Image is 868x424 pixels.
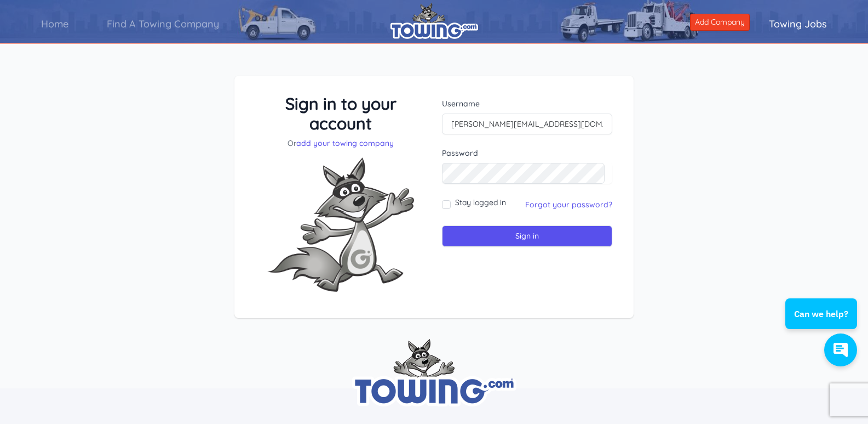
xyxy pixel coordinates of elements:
[778,268,868,377] iframe: Conversations
[690,14,750,31] a: Add Company
[296,138,394,148] a: add your towing company
[258,149,423,301] img: Fox-Excited.png
[525,200,612,210] a: Forgot your password?
[256,138,426,149] p: Or
[22,8,88,39] a: Home
[442,225,612,247] input: Sign in
[256,94,426,133] h3: Sign in to your account
[88,8,238,39] a: Find A Towing Company
[390,3,478,39] img: logo.png
[750,8,846,39] a: Towing Jobs
[455,197,506,208] label: Stay logged in
[352,339,516,406] img: towing
[442,148,612,159] label: Password
[442,98,612,109] label: Username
